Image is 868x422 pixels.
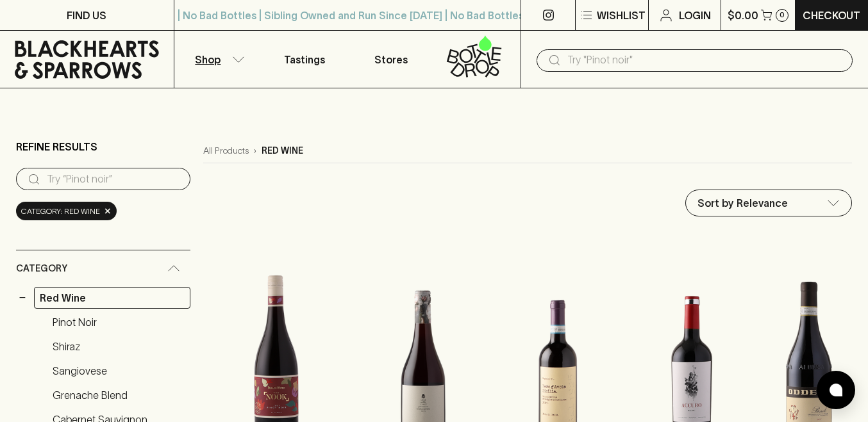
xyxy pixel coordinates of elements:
p: $0.00 [728,8,758,23]
div: Sort by Relevance [686,190,851,216]
a: Shiraz [47,336,190,357]
p: › [254,144,256,158]
span: Category: red wine [21,205,100,218]
a: Stores [347,31,434,88]
p: Shop [195,52,221,67]
a: Red Wine [34,287,190,309]
img: bubble-icon [830,384,842,396]
p: Login [679,8,711,23]
button: Shop [174,31,261,88]
a: All Products [203,144,249,158]
div: Category [16,250,190,287]
a: Grenache Blend [47,384,190,406]
span: × [104,204,112,218]
p: Refine Results [16,139,97,154]
p: Checkout [803,8,860,23]
button: − [16,291,29,304]
input: Try "Pinot noir" [567,50,842,70]
p: FIND US [67,8,106,23]
p: red wine [262,144,303,158]
span: Category [16,261,67,277]
input: Try “Pinot noir” [47,169,180,190]
a: Sangiovese [47,360,190,382]
p: Wishlist [597,8,646,23]
a: Pinot Noir [47,311,190,333]
p: Sort by Relevance [697,195,788,211]
p: 0 [780,12,785,19]
a: Tastings [261,31,347,88]
p: Tastings [284,52,325,67]
p: Stores [374,52,408,67]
